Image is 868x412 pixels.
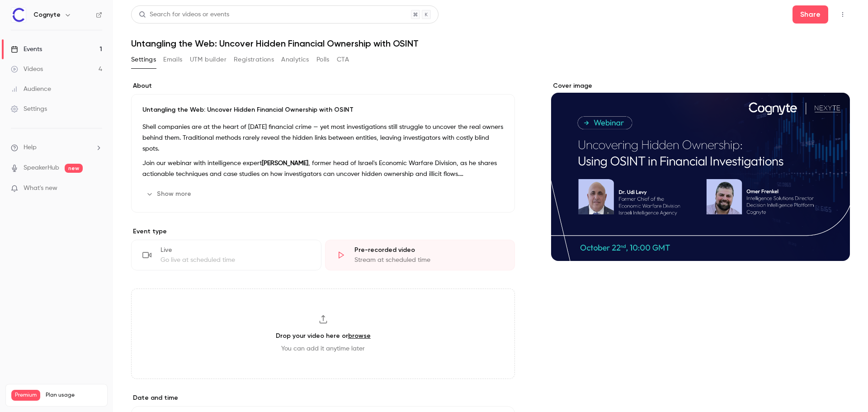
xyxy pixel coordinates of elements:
div: Go live at scheduled time [160,256,310,265]
h1: Luuk [44,5,61,11]
div: Thank you again [PERSON_NAME], you guys really are great [40,188,166,206]
strong: [PERSON_NAME] [262,160,308,166]
button: Emails [163,52,182,67]
label: About [131,81,515,90]
div: Videos [11,65,43,74]
div: should not happen again - but let us know if it does of courseLuuk • 2h ago [7,117,148,146]
div: Close [159,4,175,20]
div: Events [11,45,42,54]
div: hey [PERSON_NAME], nope you're safe [7,67,145,87]
div: Luuk says… [7,88,174,117]
div: Thank you again [PERSON_NAME], you guys really are great [33,183,174,211]
p: Shell companies are at the heart of [DATE] financial crime — yet most investigations still strugg... [142,122,504,154]
div: we found the bug, and it's been fixed as well [14,93,141,111]
button: Upload attachment [43,296,50,303]
a: SpeakerHub [24,163,59,173]
div: Search for videos or events [139,10,229,19]
img: Profile image for Luuk [26,5,40,19]
button: UTM builder [190,52,226,67]
button: Home [142,4,159,21]
label: Date and time [131,393,515,403]
p: Event type [131,227,515,236]
div: Live [160,246,310,255]
h3: Drop your video here or [276,331,371,341]
div: user says… [7,162,174,183]
button: go back [6,4,23,21]
button: Send a message… [155,293,170,307]
button: Settings [131,52,156,67]
div: Luuk says… [7,67,174,88]
div: Just want to make sure that he wasn't able to actually enter any waiting room right? [33,23,174,60]
button: Analytics [281,52,309,67]
span: Plan usage [46,392,102,399]
span: What's new [24,184,57,193]
div: user says… [7,212,174,349]
div: While I already have you on a chat, our team has been looking to improve our email practices and ... [33,212,174,338]
div: Pre-recorded videoStream at scheduled time [325,240,515,270]
button: Polls [316,52,330,67]
button: Emoji picker [14,296,21,303]
div: Pre-recorded video [354,246,504,255]
div: Luuk • 2h ago [14,147,53,153]
span: new [65,164,83,173]
div: user says… [7,23,174,67]
span: Premium [11,390,40,401]
div: Luuk says… [7,117,174,162]
button: Share [793,5,828,24]
a: browse [348,332,371,340]
button: Show more [142,187,197,201]
p: Untangling the Web: Uncover Hidden Financial Ownership with OSINT [142,105,504,114]
div: Just want to make sure that he wasn't able to actually enter any waiting room right? [40,28,166,55]
img: Cognyte [11,8,26,22]
section: Cover image [551,81,850,261]
p: Active 2h ago [44,11,84,20]
div: Audience [11,85,51,94]
div: we found the bug, and it's been fixed as well [7,88,148,116]
label: Cover image [551,81,850,90]
button: Registrations [234,52,274,67]
p: Join our webinar with intelligence expert , former head of Israel's Economic Warfare Division, as... [142,158,504,180]
li: help-dropdown-opener [11,143,102,152]
div: hey [PERSON_NAME], nope you're safe [14,72,137,81]
div: While I already have you on a chat, our team has been looking to improve our email practices and ... [40,218,166,333]
button: Start recording [57,296,65,303]
div: Fantastic [138,167,166,176]
div: user says… [7,183,174,212]
span: Help [24,143,37,152]
span: You can add it anytime later [281,344,365,353]
button: Gif picker [28,296,36,303]
div: Settings [11,104,47,114]
div: should not happen again - but let us know if it does of course [14,123,141,140]
div: LiveGo live at scheduled time [131,240,321,270]
div: Fantastic [131,162,174,182]
div: Stream at scheduled time [354,256,504,265]
h1: Untangling the Web: Uncover Hidden Financial Ownership with OSINT [131,38,850,49]
textarea: Message… [8,277,173,293]
button: CTA [337,52,349,67]
h6: Cognyte [33,10,61,19]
